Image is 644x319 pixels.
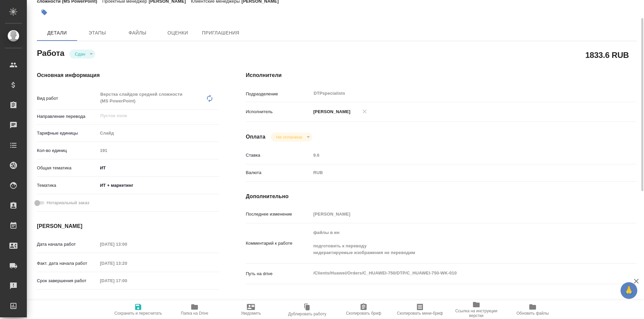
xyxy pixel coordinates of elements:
[311,108,351,115] p: [PERSON_NAME]
[166,300,223,319] button: Папка на Drive
[311,167,604,178] div: RUB
[98,258,156,268] input: Пустое поле
[41,29,73,37] span: Детали
[246,71,637,79] h4: Исполнители
[37,222,219,230] h4: [PERSON_NAME]
[37,182,98,189] p: Тематика
[585,49,629,61] h2: 1833.6 RUB
[162,29,194,37] span: Оценки
[181,311,208,316] span: Папка на Drive
[37,113,98,120] p: Направление перевода
[73,51,87,57] button: Сдан
[98,239,156,249] input: Пустое поле
[246,152,311,159] p: Ставка
[121,29,154,37] span: Файлы
[311,227,604,258] textarea: файлы в ин подготовить к переводу недерактируемые изображения не переводим
[37,165,98,171] p: Общая тематика
[37,241,98,248] p: Дата начала работ
[623,284,635,298] span: 🙏
[246,169,311,176] p: Валюта
[448,300,504,319] button: Ссылка на инструкции верстки
[37,147,98,154] p: Кол-во единиц
[37,130,98,137] p: Тарифные единицы
[246,270,311,277] p: Путь на drive
[311,150,604,160] input: Пустое поле
[100,112,203,120] input: Пустое поле
[69,50,95,59] div: Сдан
[223,300,279,319] button: Уведомить
[47,200,89,206] span: Нотариальный заказ
[246,133,266,141] h4: Оплата
[246,192,637,201] h4: Дополнительно
[81,29,113,37] span: Этапы
[311,267,604,279] textarea: /Clients/Huawei/Orders/C_HUAWEI-750/DTP/C_HUAWEI-750-WK-010
[37,5,52,20] button: Добавить тэг
[98,180,219,191] div: ИТ + маркетинг
[335,300,392,319] button: Скопировать бриф
[274,134,304,140] button: Не оплачена
[517,311,549,316] span: Обновить файлы
[271,133,312,142] div: Сдан
[98,128,219,139] div: Слайд
[98,276,156,286] input: Пустое поле
[246,240,311,247] p: Комментарий к работе
[504,300,561,319] button: Обновить файлы
[37,47,64,59] h2: Работа
[246,211,311,218] p: Последнее изменение
[37,71,219,79] h4: Основная информация
[202,29,239,37] span: Приглашения
[621,282,637,299] button: 🙏
[452,309,500,318] span: Ссылка на инструкции верстки
[288,312,326,316] span: Дублировать работу
[37,277,98,284] p: Срок завершения работ
[279,300,335,319] button: Дублировать работу
[37,260,98,267] p: Факт. дата начала работ
[397,311,443,316] span: Скопировать мини-бриф
[114,311,162,316] span: Сохранить и пересчитать
[246,91,311,97] p: Подразделение
[246,108,311,115] p: Исполнитель
[346,311,381,316] span: Скопировать бриф
[98,162,219,174] div: ИТ
[98,146,219,155] input: Пустое поле
[241,311,261,316] span: Уведомить
[110,300,166,319] button: Сохранить и пересчитать
[392,300,448,319] button: Скопировать мини-бриф
[311,209,604,219] input: Пустое поле
[37,95,98,102] p: Вид работ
